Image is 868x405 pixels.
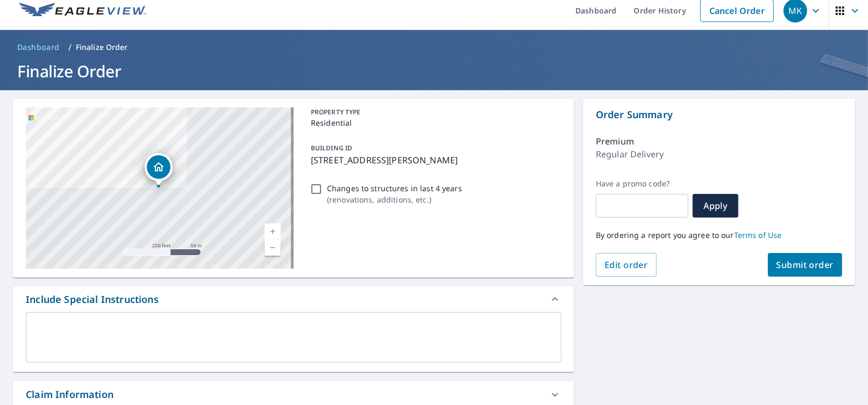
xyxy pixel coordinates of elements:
a: Current Level 17, Zoom Out [265,240,281,256]
div: Include Special Instructions [13,286,574,312]
h1: Finalize Order [13,60,855,82]
span: Submit order [777,259,834,271]
li: / [68,41,72,54]
p: Regular Delivery [596,148,664,161]
div: Dropped pin, building 1, Residential property, 2020 Lilac Ln Aurora, IL 60506 [145,153,173,186]
p: [STREET_ADDRESS][PERSON_NAME] [311,154,557,167]
p: By ordering a report you agree to our [596,230,842,240]
p: Finalize Order [76,42,128,53]
button: Apply [693,194,738,218]
p: PROPERTY TYPE [311,107,557,117]
p: Changes to structures in last 4 years [327,183,462,194]
a: Terms of Use [734,230,782,240]
span: Dashboard [17,42,60,53]
div: Claim Information [26,387,113,402]
button: Edit order [596,253,657,277]
p: Premium [596,135,634,148]
span: Edit order [604,259,648,271]
a: Current Level 17, Zoom In [265,223,281,240]
p: BUILDING ID [311,143,352,153]
label: Have a promo code? [596,179,688,189]
button: Submit order [768,253,843,277]
span: Apply [701,200,730,212]
p: Order Summary [596,107,842,122]
nav: breadcrumb [13,39,855,56]
p: Residential [311,117,557,128]
div: Include Special Instructions [26,292,159,307]
a: Dashboard [13,39,64,56]
img: EV Logo [19,3,146,19]
p: ( renovations, additions, etc. ) [327,194,462,205]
